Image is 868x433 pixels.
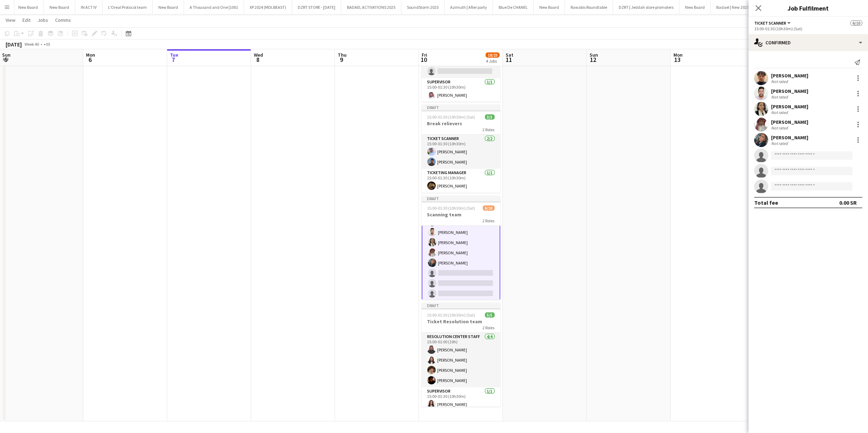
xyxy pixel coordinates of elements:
[493,0,534,14] button: Blue De CHANEL
[486,58,499,64] div: 4 Jobs
[483,205,495,211] span: 6/10
[341,0,401,14] button: BADAEL ACTIVATIONS 2025
[337,56,347,64] span: 9
[749,34,868,51] div: Confirmed
[485,114,495,120] span: 3/3
[486,52,500,58] span: 18/23
[169,56,178,64] span: 7
[103,0,153,14] button: L'Oreal Protocol team
[505,56,513,64] span: 11
[422,52,427,58] span: Fri
[422,303,500,308] div: Draft
[2,52,11,58] span: Sun
[754,199,778,206] div: Total fee
[754,20,786,26] span: Ticket Scanner
[613,0,679,14] button: DZRT | Jeddah store promoters
[422,204,500,301] app-card-role: Ticket Scanner5/815:00-01:30 (10h30m)[PERSON_NAME][PERSON_NAME][PERSON_NAME][PERSON_NAME][PERSON_...
[754,20,792,26] button: Ticket Scanner
[170,52,178,58] span: Tue
[483,127,495,132] span: 2 Roles
[771,110,789,115] div: Not rated
[673,52,683,58] span: Mon
[588,56,598,64] span: 12
[771,94,789,100] div: Not rated
[20,15,33,25] a: Edit
[338,52,347,58] span: Thu
[422,387,500,411] app-card-role: SUPERVISOR1/115:00-01:30 (10h30m)[PERSON_NAME]
[422,135,500,169] app-card-role: Ticket Scanner2/215:00-01:30 (10h30m)[PERSON_NAME][PERSON_NAME]
[1,56,11,64] span: 5
[483,325,495,330] span: 2 Roles
[23,42,41,47] span: Week 40
[445,0,493,14] button: Azimuth | After party
[184,0,244,14] button: A Thousand and One |1001
[38,17,48,23] span: Jobs
[565,0,613,14] button: Rawabis Roundtable
[422,104,500,110] div: Draft
[590,52,598,58] span: Sun
[55,17,71,23] span: Comms
[422,318,500,325] h3: Ticket Resolution team
[506,52,513,58] span: Sat
[711,0,755,14] button: Badael | New 2025
[485,312,495,318] span: 5/5
[427,114,475,120] span: 15:00-01:30 (10h30m) (Sat)
[427,205,475,211] span: 15:00-01:30 (10h30m) (Sat)
[771,79,789,84] div: Not rated
[839,199,857,206] div: 0.00 SR
[35,15,51,25] a: Jobs
[44,0,75,14] button: New Board
[679,0,711,14] button: New Board
[754,26,862,31] div: 15:00-01:30 (10h30m) (Sat)
[422,104,500,193] app-job-card: Draft15:00-01:30 (10h30m) (Sat)3/3Break relievers2 RolesTicket Scanner2/215:00-01:30 (10h30m)[PER...
[422,333,500,387] app-card-role: Resolution Center Staff4/415:00-01:00 (10h)[PERSON_NAME][PERSON_NAME][PERSON_NAME][PERSON_NAME]
[253,56,263,64] span: 8
[254,52,263,58] span: Wed
[422,169,500,193] app-card-role: Ticketing Manager1/115:00-01:30 (10h30m)[PERSON_NAME]
[422,196,500,201] div: Draft
[422,78,500,102] app-card-role: SUPERVISOR1/115:00-01:30 (10h30m)[PERSON_NAME]
[850,20,862,26] span: 6/10
[749,4,868,13] h3: Job Fulfilment
[75,0,103,14] button: IN ACT IV
[421,56,427,64] span: 10
[52,15,74,25] a: Comms
[422,303,500,407] app-job-card: Draft15:00-01:30 (10h30m) (Sat)5/5Ticket Resolution team2 RolesResolution Center Staff4/415:00-01...
[483,218,495,223] span: 2 Roles
[244,0,292,14] button: XP 2024 (MDLBEAST)
[85,56,95,64] span: 6
[86,52,95,58] span: Mon
[771,103,808,110] div: [PERSON_NAME]
[534,0,565,14] button: New Board
[44,42,50,47] div: +03
[6,17,15,23] span: View
[153,0,184,14] button: New Board
[13,0,44,14] button: New Board
[771,119,808,125] div: [PERSON_NAME]
[771,134,808,141] div: [PERSON_NAME]
[401,0,445,14] button: SoundStorm 2025
[422,120,500,127] h3: Break relievers
[427,312,475,318] span: 15:00-01:30 (10h30m) (Sat)
[6,41,22,48] div: [DATE]
[292,0,341,14] button: DZRT STORE - [DATE]
[672,56,683,64] span: 13
[422,196,500,300] app-job-card: Draft15:00-01:30 (10h30m) (Sat)6/10Scanning team2 Roles Ticket Scanner5/815:00-01:30 (10h30m)[PER...
[771,141,789,146] div: Not rated
[422,211,500,218] h3: Scanning team
[3,15,18,25] a: View
[22,17,31,23] span: Edit
[771,72,808,79] div: [PERSON_NAME]
[771,125,789,130] div: Not rated
[771,88,808,94] div: [PERSON_NAME]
